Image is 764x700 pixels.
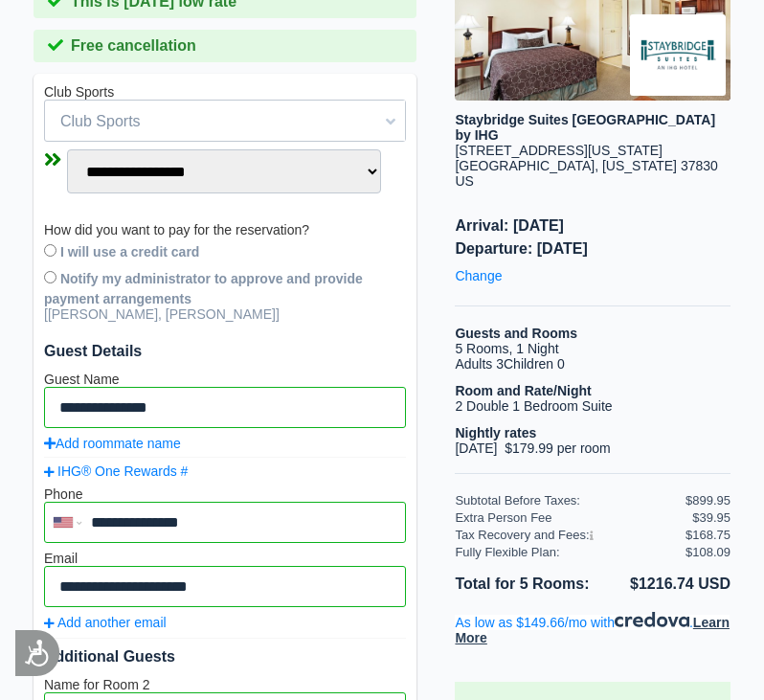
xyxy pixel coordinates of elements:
label: Phone [44,486,82,502]
div: Fully Flexible Plan: [455,545,685,559]
div: $168.75 [685,528,730,542]
div: Subtotal Before Taxes: [455,493,685,508]
div: United States: +1 [46,504,86,541]
img: Brand logo for Staybridge Suites Oak Ridge by IHG [630,14,726,96]
span: [GEOGRAPHIC_DATA], [455,158,598,173]
label: Guest Name [44,372,120,387]
a: Add roommate name [44,436,181,451]
span: Arrival: [DATE] [455,217,730,235]
span: [DATE] $179.99 per room [455,440,610,456]
div: Extra Person Fee [455,510,685,525]
li: Total for 5 Rooms: [455,572,593,597]
a: IHG® One Rewards # [44,463,406,479]
span: US [455,173,473,189]
label: How did you want to pay for the reservation? [44,222,309,237]
b: Notify my administrator to approve and provide payment arrangements [44,271,363,306]
li: 2 Double 1 Bedroom Suite [455,398,730,414]
span: Guest Details [44,343,406,360]
li: $1216.74 USD [593,572,730,597]
span: Learn More [455,615,730,645]
span: Club Sports [45,105,405,138]
span: [US_STATE] [602,158,677,173]
a: Change [455,263,502,288]
div: $899.95 [685,493,730,508]
div: [STREET_ADDRESS][US_STATE] [455,143,730,158]
div: Tax Recovery and Fees: [455,528,685,542]
li: 5 Rooms, 1 Night [455,341,730,356]
span: 37830 [681,158,718,173]
li: Adults 3 [455,356,730,372]
b: Nightly rates [455,425,536,440]
span: Children 0 [504,356,565,372]
b: I will use a credit card [60,244,200,260]
div: [[PERSON_NAME], [PERSON_NAME]] [44,264,406,322]
div: Staybridge Suites [GEOGRAPHIC_DATA] by IHG [455,112,730,143]
div: Additional Guests [44,648,406,666]
span: Departure: [DATE] [455,240,730,258]
a: Add another email [44,615,406,630]
label: Club Sports [44,84,114,100]
b: Guests and Rooms [455,326,577,341]
span: As low as $149.66/mo with . [455,615,730,645]
div: Free cancellation [34,30,416,62]
a: As low as $149.66/mo with.Learn More [455,615,730,645]
label: Name for Room 2 [44,677,149,692]
div: $108.09 [685,545,730,559]
b: Room and Rate/Night [455,383,591,398]
div: $39.95 [692,510,730,525]
label: Email [44,551,78,566]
